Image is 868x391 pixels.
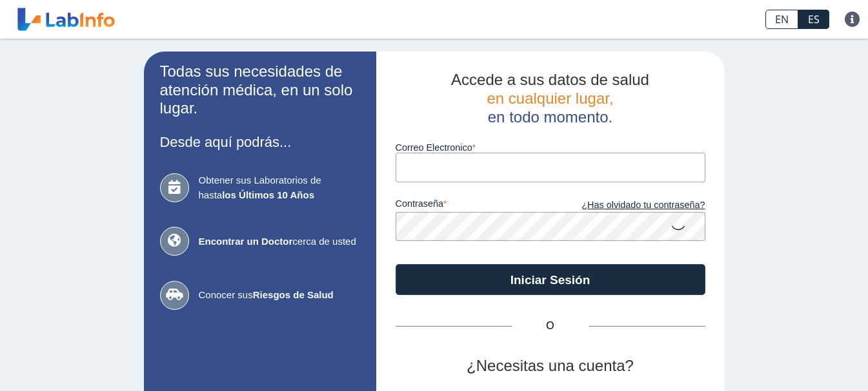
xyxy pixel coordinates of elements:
[396,264,705,295] button: Iniciar Sesión
[512,318,589,334] span: O
[765,10,798,29] a: EN
[396,198,550,213] label: contraseña
[160,134,360,150] h3: Desde aquí podrás...
[487,90,613,107] span: en cualquier lugar,
[488,108,612,126] span: en todo momento.
[396,357,705,376] h2: ¿Necesitas una cuenta?
[199,288,360,303] span: Conocer sus
[199,236,293,247] b: Encontrar un Doctor
[160,62,360,118] h2: Todas sus necesidades de atención médica, en un solo lugar.
[798,10,829,29] a: ES
[253,289,334,300] b: Riesgos de Salud
[199,234,360,249] span: cerca de usted
[222,189,314,200] b: los Últimos 10 Años
[199,173,360,202] span: Obtener sus Laboratorios de hasta
[550,198,705,213] a: ¿Has olvidado tu contraseña?
[396,142,705,153] label: Correo Electronico
[451,71,649,88] span: Accede a sus datos de salud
